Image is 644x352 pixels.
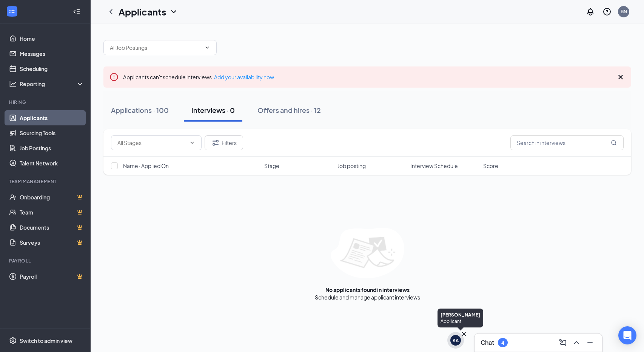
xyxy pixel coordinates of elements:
button: Minimize [584,337,596,349]
div: Offers and hires · 12 [257,105,321,115]
a: SurveysCrown [20,235,84,250]
svg: ChevronDown [189,140,195,146]
svg: Notifications [586,7,595,16]
svg: QuestionInfo [602,7,612,16]
div: Applications · 100 [111,105,169,115]
input: All Job Postings [110,43,201,52]
span: Applicants can't schedule interviews. [123,74,274,80]
h3: Chat [481,338,494,347]
div: BN [621,8,627,15]
svg: Cross [616,73,625,82]
svg: Cross [460,330,468,338]
svg: Collapse [73,8,80,15]
div: Team Management [9,178,83,185]
svg: ChevronLeft [106,7,116,16]
a: Applicants [20,110,84,125]
div: Interviews · 0 [191,105,235,115]
button: Filter Filters [205,135,243,150]
a: Sourcing Tools [20,125,84,140]
input: All Stages [117,139,186,147]
span: Interview Schedule [410,162,458,170]
div: Schedule and manage applicant interviews [315,293,420,301]
div: 4 [501,340,504,346]
button: ComposeMessage [557,337,569,349]
div: Reporting [20,80,85,88]
div: KA [453,337,459,344]
svg: Analysis [9,80,17,88]
svg: Settings [9,337,17,344]
a: Home [20,31,84,46]
div: Payroll [9,258,83,264]
span: Job posting [337,162,366,170]
span: Score [483,162,498,170]
svg: Filter [211,138,220,147]
a: Talent Network [20,156,84,171]
a: Job Postings [20,140,84,156]
button: ChevronUp [570,337,582,349]
svg: ChevronDown [204,45,210,51]
svg: WorkstreamLogo [8,8,16,15]
div: Applicant [441,318,480,324]
a: DocumentsCrown [20,220,84,235]
svg: MagnifyingGlass [611,140,617,146]
svg: ComposeMessage [558,338,567,347]
a: TeamCrown [20,205,84,220]
span: Stage [264,162,279,170]
div: Switch to admin view [20,337,72,344]
div: Open Intercom Messenger [618,326,636,344]
span: Name · Applied On [123,162,169,170]
a: Scheduling [20,61,84,76]
svg: ChevronUp [572,338,581,347]
div: Hiring [9,99,83,105]
a: Messages [20,46,84,61]
svg: Minimize [585,338,595,347]
img: empty-state [331,228,404,278]
a: PayrollCrown [20,269,84,284]
svg: ChevronDown [169,7,178,16]
div: [PERSON_NAME] [441,312,480,318]
h1: Applicants [119,5,166,18]
a: OnboardingCrown [20,190,84,205]
svg: Error [109,73,119,82]
input: Search in interviews [510,135,624,150]
a: Add your availability now [214,74,274,80]
div: No applicants found in interviews [325,286,410,293]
